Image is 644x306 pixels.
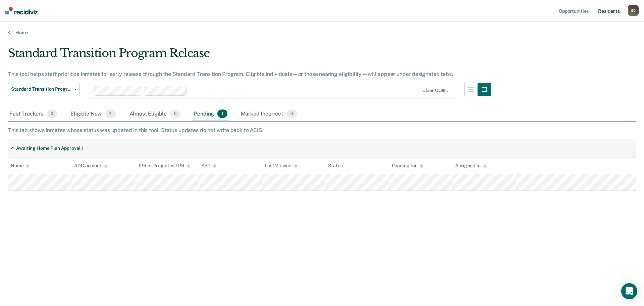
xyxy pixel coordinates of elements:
span: 0 [286,110,297,118]
div: Last Viewed [265,163,297,169]
div: TPR or Projected TPR [138,163,191,169]
div: Pending1 [193,107,228,122]
button: GD [628,5,639,16]
div: SED [201,163,217,169]
span: 4 [105,110,116,118]
div: Fast Trackers0 [8,107,58,122]
div: Clear COIIIs [422,88,448,93]
div: Eligible Now4 [69,107,117,122]
div: G D [628,5,639,16]
img: Recidiviz [5,7,38,14]
div: Name [11,163,30,169]
div: Assigned to [455,163,487,169]
div: Standard Transition Program Release [8,46,491,65]
span: 0 [170,110,180,118]
a: Home [8,30,636,36]
div: Awaiting Home Plan Approval1 [8,143,86,154]
div: ADC number [74,163,108,169]
div: Open Intercom Messenger [621,283,637,299]
div: This tab shows inmates whose status was updated in this tool. Status updates do not write back to... [8,127,636,133]
span: 0 [47,110,57,118]
div: This tool helps staff prioritize inmates for early release through the Standard Transition Progra... [8,71,491,77]
div: Awaiting Home Plan Approval [16,145,80,151]
div: Marked Incorrect0 [239,107,299,122]
div: 1 [82,145,84,151]
span: 1 [217,110,227,118]
div: Pending for [392,163,423,169]
div: Status [328,163,342,169]
button: Standard Transition Program Release [8,83,80,96]
span: Standard Transition Program Release [11,86,71,92]
div: Almost Eligible0 [128,107,182,122]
